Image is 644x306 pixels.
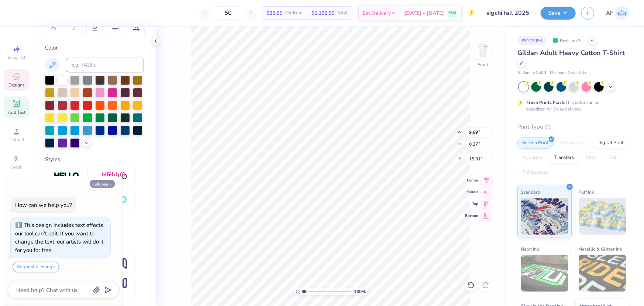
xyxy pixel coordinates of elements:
span: Middle [465,190,478,195]
img: Stroke [54,172,79,180]
span: # G500 [533,70,546,76]
span: Gildan Adult Heavy Cotton T-Shirt [517,48,625,57]
input: – – [214,6,242,20]
span: $23.85 [266,9,282,17]
div: # 512209A [517,36,547,45]
span: Upload [9,137,24,143]
div: Applique [517,152,547,163]
div: Transfers [549,152,579,163]
img: Neon Ink [521,255,568,292]
div: Vinyl [581,152,602,163]
img: Puff Ink [579,198,626,235]
span: Standard [521,188,540,196]
span: Bottom [465,213,478,218]
img: Standard [521,198,568,235]
button: Save [541,7,576,20]
div: Screen Print [517,137,553,149]
div: Print Type [517,123,629,131]
span: 100 % [354,288,366,295]
span: Greek [11,164,23,170]
div: How can we help you? [15,201,72,209]
input: Untitled Design [481,6,535,20]
span: Add Text [8,109,25,115]
a: AF [606,6,629,20]
span: Designs [8,82,25,88]
span: Per Item [285,9,303,17]
button: Request a change [13,262,59,272]
div: Foil [604,152,621,163]
span: Est. Delivery [363,9,391,17]
div: Embroidery [555,137,590,149]
div: Digital Print [593,137,628,149]
div: Styles [45,155,144,164]
img: Shadow [101,171,127,181]
span: AF [606,9,613,17]
div: This design includes text effects our tool can't edit. If you want to change the text, our artist... [15,221,103,254]
span: Minimum Order: 24 + [550,70,587,76]
div: Revision 3 [551,36,585,45]
img: Ana Francesca Bustamante [615,6,629,20]
span: $1,192.50 [311,9,334,17]
strong: Fresh Prints Flash: [526,99,565,105]
span: Total [337,9,348,17]
span: Puff Ink [579,188,594,196]
span: [DATE] - [DATE] [404,9,444,17]
div: Color [45,44,144,52]
div: This color can be expedited for 5 day delivery. [526,99,617,112]
span: Image AI [8,55,25,61]
div: Rhinestones [517,167,553,178]
img: Front [476,43,490,58]
span: Metallic & Glitter Ink [579,245,622,253]
button: Collapse [90,180,115,188]
span: Neon Ink [521,245,539,253]
input: e.g. 7428 c [66,58,144,72]
span: Gildan [517,70,529,76]
div: Front [478,61,489,68]
span: Center [465,178,478,183]
span: Top [465,201,478,207]
img: Metallic & Glitter Ink [579,255,626,292]
span: FREE [448,10,456,16]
